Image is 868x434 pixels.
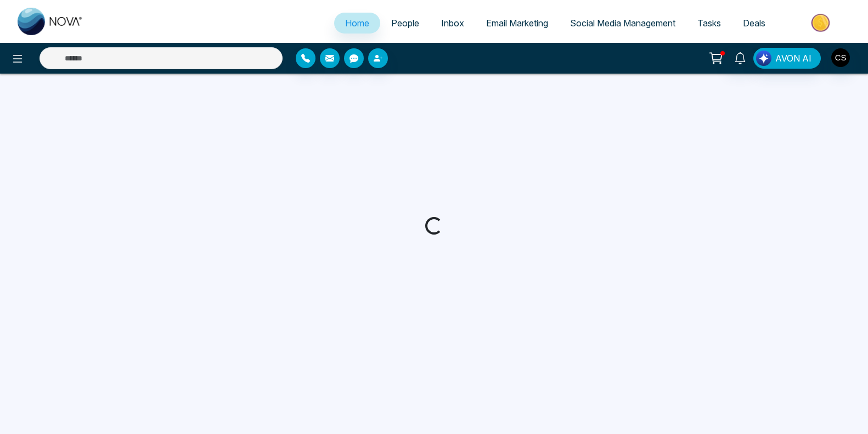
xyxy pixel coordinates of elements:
[753,48,821,69] button: AVON AI
[475,13,559,34] a: Email Marketing
[334,13,380,34] a: Home
[18,8,83,35] img: Nova CRM Logo
[697,18,721,29] span: Tasks
[756,51,771,66] img: Lead Flow
[732,13,776,34] a: Deals
[430,13,475,34] a: Inbox
[743,18,765,29] span: Deals
[380,13,430,34] a: People
[391,18,419,29] span: People
[782,10,861,35] img: Market-place.gif
[775,52,811,65] span: AVON AI
[686,13,732,34] a: Tasks
[345,18,369,29] span: Home
[559,13,686,34] a: Social Media Management
[570,18,675,29] span: Social Media Management
[486,18,548,29] span: Email Marketing
[441,18,464,29] span: Inbox
[831,48,850,67] img: User Avatar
